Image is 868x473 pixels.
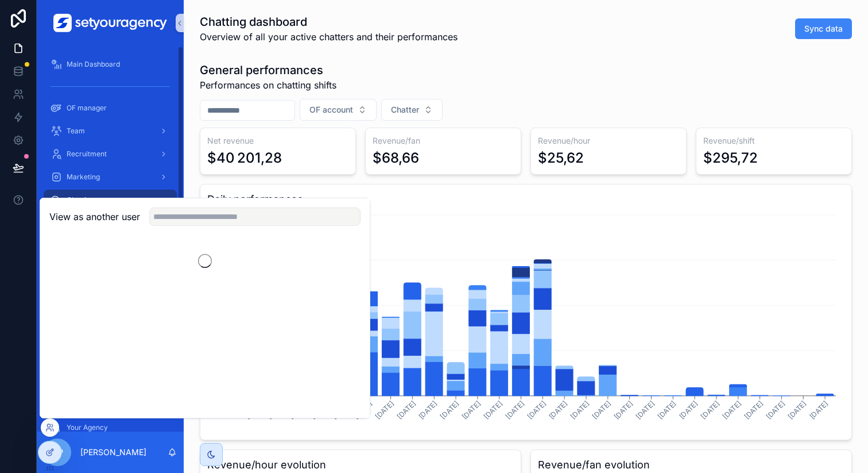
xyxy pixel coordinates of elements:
a: Your Agency [44,417,177,438]
h3: Revenue/shift [703,135,844,147]
a: OF manager [44,98,177,118]
span: Chatter [391,104,419,116]
h1: General performances [200,62,336,78]
a: Marketing [44,167,177,187]
h3: Net revenue [207,135,348,147]
a: Chatting [44,190,177,210]
span: Marketing [67,172,100,182]
span: Sync data [804,23,843,34]
tspan: [DATE] [743,399,765,421]
span: Chatting [67,195,94,205]
tspan: [DATE] [525,399,547,421]
div: scrollable content [37,46,184,432]
img: App logo [53,14,167,32]
span: Overview of all your active chatters and their performances [200,30,458,44]
tspan: [DATE] [547,399,569,421]
p: [PERSON_NAME] [80,447,146,458]
button: Sync data [795,18,852,39]
a: Recruitment [44,144,177,164]
a: Team [44,121,177,141]
tspan: [DATE] [591,399,613,421]
tspan: [DATE] [721,399,743,421]
h3: Revenue/fan [373,135,514,147]
tspan: [DATE] [374,399,396,421]
span: Team [67,126,85,136]
button: Select Button [300,99,377,121]
h3: Revenue/hour evolution [207,457,514,473]
tspan: [DATE] [634,399,656,421]
tspan: [DATE] [569,399,591,421]
span: Recruitment [67,149,107,159]
tspan: [DATE] [808,399,830,421]
div: $295,72 [703,149,758,167]
div: $25,62 [538,149,584,167]
tspan: [DATE] [395,399,417,421]
div: $40 201,28 [207,149,282,167]
span: Main Dashboard [67,60,120,69]
div: $68,66 [373,149,419,167]
tspan: [DATE] [439,399,460,421]
h3: Daily performances [207,191,844,207]
a: Main Dashboard [44,54,177,75]
span: OF manager [67,103,107,113]
h2: View as another user [49,210,140,224]
tspan: [DATE] [699,399,721,421]
h1: Chatting dashboard [200,14,458,30]
tspan: [DATE] [656,399,677,421]
tspan: [DATE] [460,399,482,421]
h3: Revenue/fan evolution [538,457,844,473]
tspan: [DATE] [677,399,699,421]
span: Performances on chatting shifts [200,78,336,92]
tspan: [DATE] [613,399,634,421]
button: Select Button [381,99,443,121]
tspan: [DATE] [482,399,504,421]
tspan: [DATE] [764,399,786,421]
span: Your Agency [67,423,108,432]
span: OF account [309,104,353,116]
tspan: [DATE] [503,399,525,421]
div: chart [207,212,844,433]
tspan: [DATE] [417,399,439,421]
tspan: [DATE] [786,399,808,421]
h3: Revenue/hour [538,135,679,147]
